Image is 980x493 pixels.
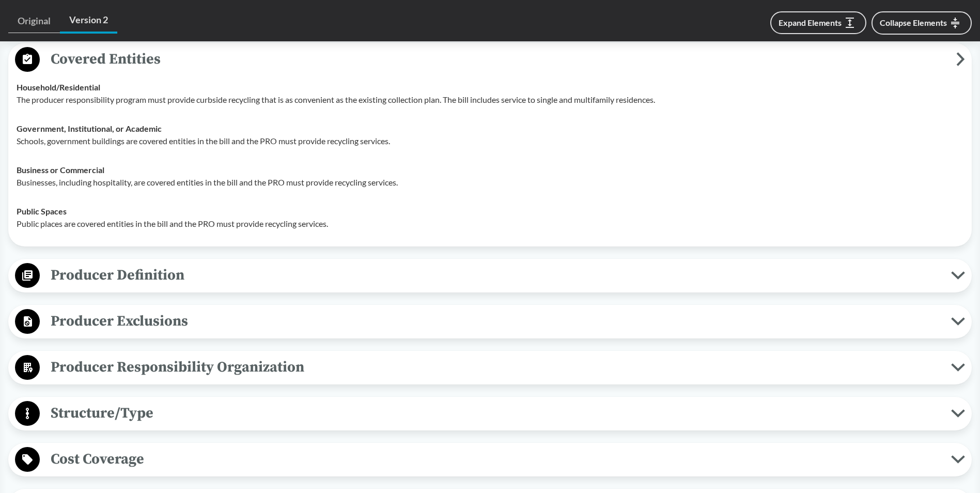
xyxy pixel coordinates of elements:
[40,48,956,71] span: Covered Entities
[40,448,951,471] span: Cost Coverage
[17,94,963,106] p: The producer responsibility program must provide curbside recycling that is as convenient as the ...
[8,9,60,33] a: Original
[872,11,972,35] button: Collapse Elements
[12,400,968,427] button: Structure/Type
[12,446,968,473] button: Cost Coverage
[12,309,968,335] button: Producer Exclusions
[40,402,951,425] span: Structure/Type
[17,124,162,133] strong: Government, Institutional, or Academic
[40,310,951,333] span: Producer Exclusions
[17,176,963,189] p: Businesses, including hospitality, are covered entities in the bill and the PRO must provide recy...
[770,11,866,34] button: Expand Elements
[40,356,951,379] span: Producer Responsibility Organization
[60,8,117,34] a: Version 2
[40,264,951,287] span: Producer Definition
[17,206,67,216] strong: Public Spaces
[12,355,968,381] button: Producer Responsibility Organization
[17,82,100,92] strong: Household/​Residential
[17,135,963,147] p: Schools, government buildings are covered entities in the bill and the PRO must provide recycling...
[12,47,968,73] button: Covered Entities
[17,165,104,175] strong: Business or Commercial
[12,263,968,289] button: Producer Definition
[17,218,963,230] p: Public places are covered entities in the bill and the PRO must provide recycling services.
